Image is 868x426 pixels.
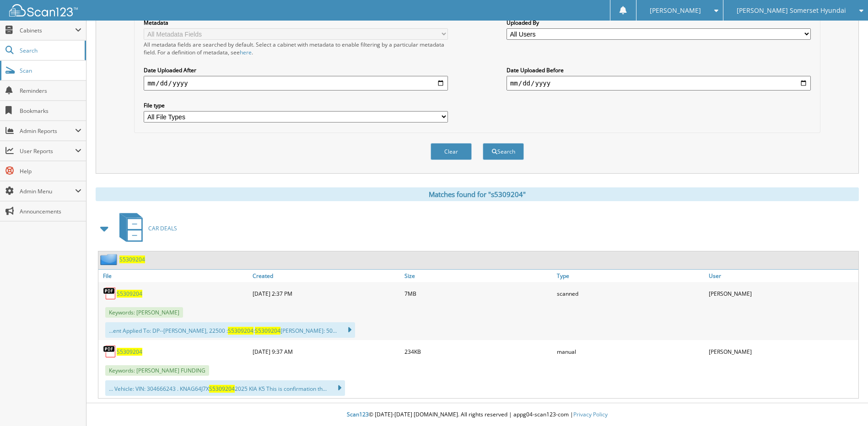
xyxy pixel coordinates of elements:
[96,187,859,201] div: Matches found for "s5309204"
[105,322,355,338] div: ...ent Applied To: DP--[PERSON_NAME], 22500 : : [PERSON_NAME]: 50...
[148,224,177,232] span: CAR DEALS
[20,27,75,34] span: Cabinets
[706,270,858,282] a: User
[250,284,402,303] div: [DATE] 2:37 PM
[144,41,448,56] div: All metadata fields are searched by default. Select a cabinet with metadata to enable filtering b...
[706,284,858,303] div: [PERSON_NAME]
[20,127,75,135] span: Admin Reports
[105,307,183,318] span: Keywords: [PERSON_NAME]
[255,327,280,335] span: S5309204
[555,342,706,361] div: manual
[507,19,811,27] label: Uploaded By
[9,4,78,16] img: scan123-logo-white.svg
[507,66,811,74] label: Date Uploaded Before
[209,385,235,393] span: S5309204
[103,345,117,358] img: PDF.png
[105,380,345,396] div: ... Vehicle: VIN: 304666243 . KNAG64J7X 2025 KIA K5 This is confirmation th...
[250,270,402,282] a: Created
[228,327,253,335] span: S5309204
[119,256,145,263] a: S5309204
[402,342,554,361] div: 234KB
[402,284,554,303] div: 7MB
[431,143,472,160] button: Clear
[144,76,448,91] input: start
[20,107,81,115] span: Bookmarks
[507,76,811,91] input: end
[103,287,117,300] img: PDF.png
[20,87,81,95] span: Reminders
[483,143,524,160] button: Search
[117,348,142,356] a: S5309204
[100,254,119,265] img: folder2.png
[20,47,80,54] span: Search
[20,187,75,195] span: Admin Menu
[144,19,448,27] label: Metadata
[573,410,608,418] a: Privacy Policy
[20,147,75,155] span: User Reports
[114,210,177,246] a: CAR DEALS
[250,342,402,361] div: [DATE] 9:37 AM
[20,67,81,75] span: Scan
[402,270,554,282] a: Size
[20,208,81,215] span: Announcements
[98,270,250,282] a: File
[737,8,846,13] span: [PERSON_NAME] Somerset Hyundai
[347,410,369,418] span: Scan123
[650,8,701,13] span: [PERSON_NAME]
[117,290,142,298] a: S5309204
[706,342,858,361] div: [PERSON_NAME]
[822,382,868,426] iframe: Chat Widget
[144,66,448,74] label: Date Uploaded After
[555,270,706,282] a: Type
[86,404,868,426] div: © [DATE]-[DATE] [DOMAIN_NAME]. All rights reserved | appg04-scan123-com |
[105,365,209,376] span: Keywords: [PERSON_NAME] FUNDING
[20,167,81,175] span: Help
[144,101,448,109] label: File type
[555,284,706,303] div: scanned
[240,48,252,56] a: here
